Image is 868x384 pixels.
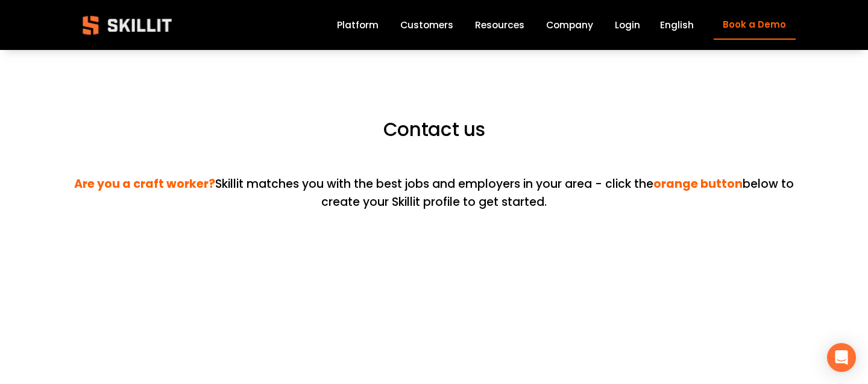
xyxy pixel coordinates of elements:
[660,18,694,32] span: English
[72,7,182,43] img: Skillit
[74,176,215,192] strong: Are you a craft worker?
[475,17,524,33] a: folder dropdown
[72,156,796,212] p: Skillit matches you with the best jobs and employers in your area - click the below to create you...
[72,117,796,142] h2: Contact us
[475,18,524,32] span: Resources
[400,17,453,33] a: Customers
[615,17,640,33] a: Login
[827,343,856,372] div: Open Intercom Messenger
[337,17,379,33] a: Platform
[546,17,593,33] a: Company
[660,17,694,33] div: language picker
[653,176,743,192] strong: orange button
[714,10,796,40] a: Book a Demo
